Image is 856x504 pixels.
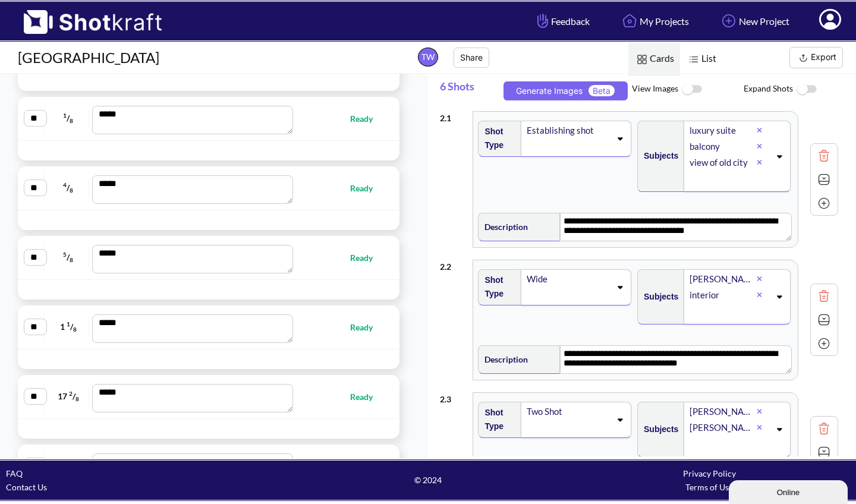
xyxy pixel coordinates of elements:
span: Subjects [638,287,678,307]
span: Ready [350,181,385,195]
div: interior [688,287,756,303]
span: 1 / [48,317,89,336]
a: My Projects [610,5,698,37]
div: 2 . 1 [440,105,467,125]
img: Hand Icon [534,11,551,31]
span: / [48,456,89,475]
img: Add Icon [815,194,833,212]
div: Establishing shot [525,122,610,138]
span: Feedback [534,14,590,28]
img: List Icon [686,52,701,67]
span: / [48,248,89,267]
img: Home Icon [619,11,640,31]
img: Expand Icon [815,311,833,329]
img: Add Icon [815,335,833,352]
span: 5 [63,251,67,258]
span: 1 [67,320,70,327]
span: Subjects [638,146,678,166]
span: Cards [628,42,680,76]
span: TW [418,48,438,67]
span: © 2024 [287,473,568,487]
div: [PERSON_NAME] [688,271,756,287]
span: List [680,42,722,76]
div: [PERSON_NAME] [688,420,756,436]
img: Trash Icon [815,287,833,305]
div: luxury suite [688,122,756,138]
span: Description [479,349,528,369]
div: view of old city [688,155,756,171]
span: 8 [70,117,73,124]
a: Contact Us [6,482,47,492]
iframe: chat widget [729,478,850,504]
span: Shot Type [479,270,515,304]
img: Trash Icon [815,147,833,165]
button: Export [789,47,843,68]
img: Card Icon [634,52,650,67]
div: Two Shot [525,404,610,420]
img: Export Icon [796,51,811,65]
div: balcony [688,138,756,155]
span: Ready [350,390,385,404]
span: Ready [350,251,385,264]
span: Ready [350,320,385,334]
span: Ready [350,112,385,125]
span: / [48,109,89,128]
span: 6 Shots [440,74,499,105]
span: 8 [75,395,79,402]
span: Beta [588,85,615,96]
span: 17 / [48,387,89,406]
img: Trash Icon [815,420,833,437]
img: ToggleOff Icon [678,77,705,102]
span: / [48,178,89,197]
span: 8 [70,187,73,194]
img: Expand Icon [815,171,833,188]
img: Expand Icon [815,443,833,461]
span: 1 [63,112,67,119]
span: 8 [70,256,73,263]
a: New Project [710,5,798,37]
span: 8 [73,326,77,333]
span: View Images [632,77,744,102]
button: Generate ImagesBeta [503,81,628,100]
a: FAQ [6,468,23,478]
div: 2 . 3 [440,386,467,406]
span: Expand Shots [744,77,856,102]
div: [PERSON_NAME] [688,404,756,420]
img: Add Icon [719,11,739,31]
div: 2.1Shot TypeEstablishing shotSubjectsluxury suitebalconyview of old cityDescription**** **** ****... [440,105,838,254]
span: 2 [69,390,73,397]
button: Share [454,48,489,68]
span: 4 [63,181,67,188]
div: Wide [525,271,610,287]
div: 2 . 2 [440,254,467,273]
span: Subjects [638,420,678,439]
img: ToggleOff Icon [793,77,820,102]
span: Shot Type [479,403,515,436]
div: Terms of Use [569,480,850,494]
span: Description [479,217,528,237]
span: Shot Type [479,122,515,155]
div: Privacy Policy [569,467,850,480]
